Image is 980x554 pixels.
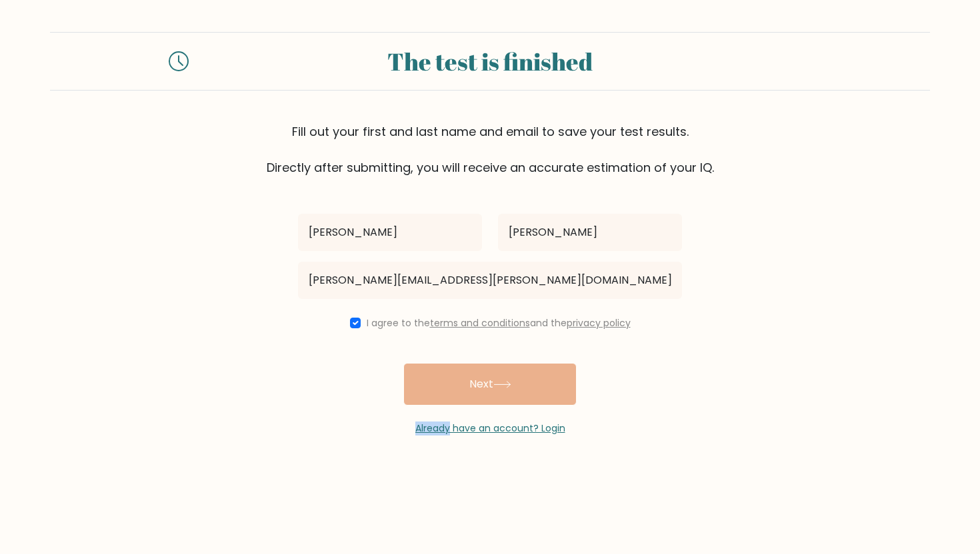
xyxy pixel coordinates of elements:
input: Email [298,262,682,299]
a: Already have an account? Login [415,421,565,435]
a: terms and conditions [430,316,530,330]
div: Fill out your first and last name and email to save your test results. Directly after submitting,... [50,123,930,176]
input: First name [298,214,482,251]
a: privacy policy [567,316,631,330]
label: I agree to the and the [367,316,631,330]
div: The test is finished [205,43,775,79]
input: Last name [498,214,682,251]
